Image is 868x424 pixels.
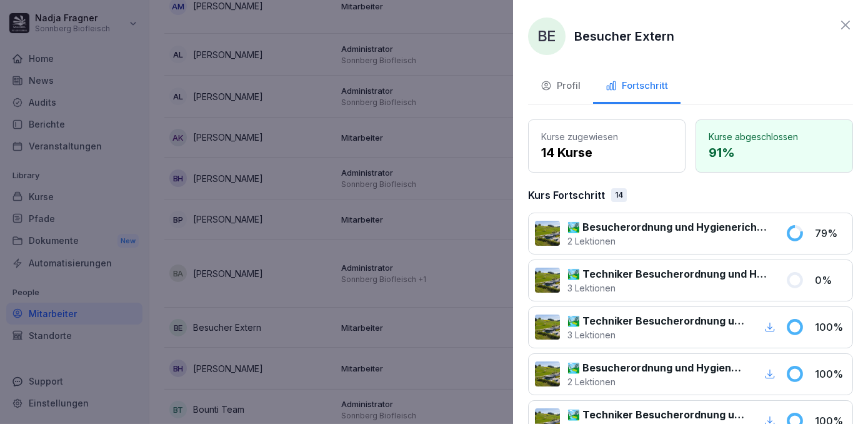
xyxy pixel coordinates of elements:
[567,235,771,248] p: 2 Lektionen
[567,266,771,281] p: 🏞️ Techniker Besucherordnung und Hygienerichtlinien bei [GEOGRAPHIC_DATA]
[574,27,674,46] p: Besucher Extern
[815,226,846,241] p: 79 %
[528,70,593,104] button: Profil
[567,360,747,375] p: 🏞️ Besucherordnung und Hygienerichtlinien bei [GEOGRAPHIC_DATA]
[567,407,747,422] p: 🏞️ Techniker Besucherordnung und Hygienerichtlinien bei [GEOGRAPHIC_DATA]
[611,188,627,202] div: 14
[815,273,846,288] p: 0 %
[593,70,681,104] button: Fortschritt
[567,220,771,235] p: 🏞️ Besucherordnung und Hygienerichtlinien bei [GEOGRAPHIC_DATA]
[541,143,672,162] p: 14 Kurse
[606,79,668,93] div: Fortschritt
[709,130,840,143] p: Kurse abgeschlossen
[815,366,846,381] p: 100 %
[541,130,672,143] p: Kurse zugewiesen
[528,188,605,203] p: Kurs Fortschritt
[528,18,566,55] div: BE
[541,79,581,93] div: Profil
[567,313,747,328] p: 🏞️ Techniker Besucherordnung und Hygienerichtlinien bei [GEOGRAPHIC_DATA]
[567,328,747,341] p: 3 Lektionen
[709,143,840,162] p: 91 %
[567,281,771,295] p: 3 Lektionen
[815,320,846,335] p: 100 %
[567,375,747,388] p: 2 Lektionen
